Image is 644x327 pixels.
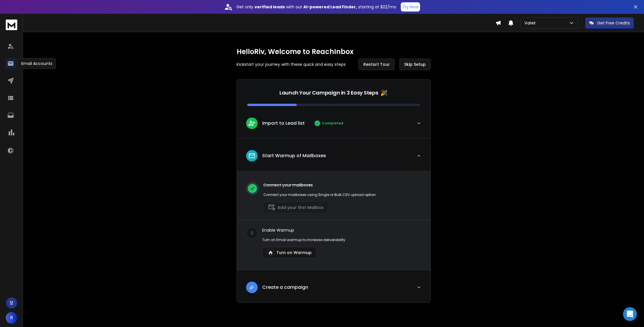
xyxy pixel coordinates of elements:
[237,113,430,138] button: leadImport to Lead listCompleted
[524,20,538,26] p: Valet
[6,312,17,324] button: R
[597,20,630,26] p: Get Free Credits
[623,307,637,321] div: Open Intercom Messenger
[6,20,17,30] img: logo
[237,171,430,270] div: leadStart Warmup of Mailboxes
[262,247,317,258] button: Turn on Warmup
[322,121,343,126] p: Completed
[262,284,308,291] p: Create a campaign
[262,152,326,159] p: Start Warmup of Mailboxes
[402,4,418,10] p: Try Now
[359,59,395,70] button: Restart Tour
[254,4,285,10] strong: verified leads
[585,17,634,29] button: Get Free Credits
[236,4,396,10] p: Get only with our starting at $22/mo
[401,2,420,11] button: Try Now
[18,58,56,69] div: Email Accounts
[237,145,430,171] button: leadStart Warmup of Mailboxes
[279,89,378,97] p: Launch Your Campaign in 3 Easy Steps
[303,4,357,10] strong: AI-powered Lead Finder,
[262,238,345,242] p: Turn on Email warmup to increase deliverability
[399,59,431,70] button: Skip Setup
[404,61,426,67] span: Skip Setup
[263,193,376,197] p: Connect your mailboxes using Single or Bulk CSV upload option
[262,120,305,127] p: Import to Lead list
[237,61,346,67] p: Kickstart your journey with these quick and easy steps
[246,227,258,239] div: 3
[263,182,376,188] p: Connect your mailboxes
[248,284,256,291] img: lead
[237,47,431,56] h1: Hello Riv , Welcome to ReachInbox
[262,227,345,233] p: Enable Warmup
[248,152,256,159] img: lead
[248,120,256,127] img: lead
[237,277,430,302] button: leadCreate a campaign
[380,89,388,97] span: 🎉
